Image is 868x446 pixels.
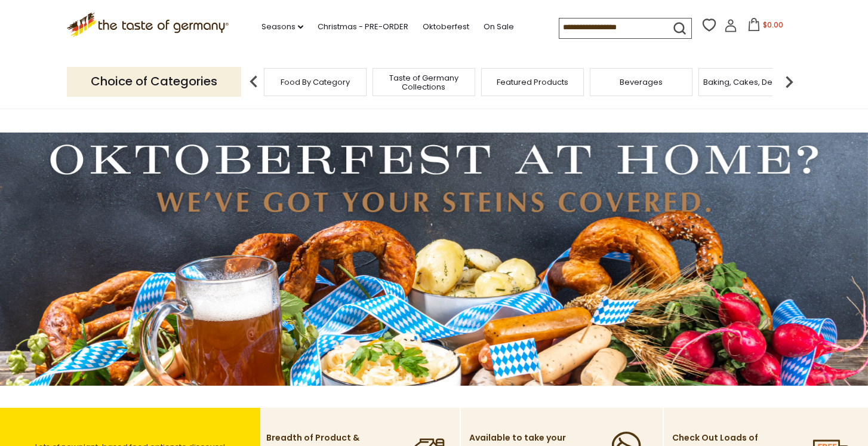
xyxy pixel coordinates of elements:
[777,70,801,94] img: next arrow
[497,78,568,87] a: Featured Products
[318,20,408,33] a: Christmas - PRE-ORDER
[242,70,266,94] img: previous arrow
[763,20,783,30] span: $0.00
[67,67,241,96] p: Choice of Categories
[261,20,303,33] a: Seasons
[376,73,472,91] a: Taste of Germany Collections
[703,78,796,87] a: Baking, Cakes, Desserts
[740,18,790,36] button: $0.00
[281,78,350,87] a: Food By Category
[423,20,469,33] a: Oktoberfest
[620,78,663,87] a: Beverages
[484,20,514,33] a: On Sale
